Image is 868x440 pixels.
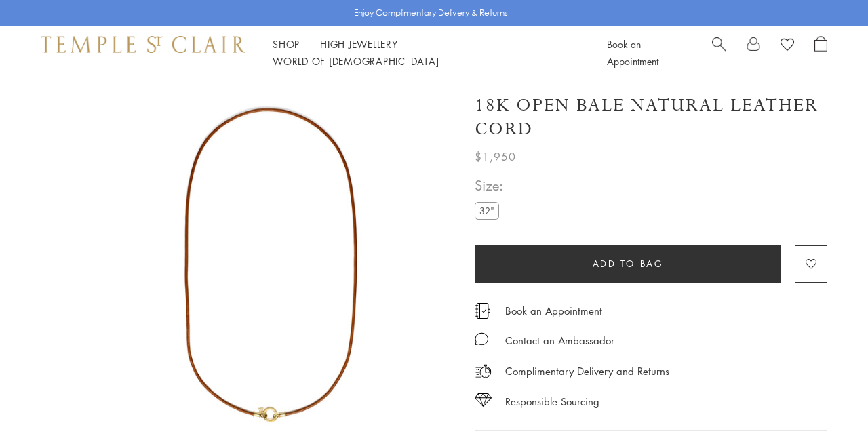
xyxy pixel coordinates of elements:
a: World of [DEMOGRAPHIC_DATA]World of [DEMOGRAPHIC_DATA] [273,54,439,68]
img: MessageIcon-01_2.svg [475,332,488,346]
label: 32" [475,202,499,219]
button: Add to bag [475,245,781,283]
nav: Main navigation [273,36,576,70]
span: Size: [475,174,505,197]
a: ShopShop [273,37,300,51]
img: icon_appointment.svg [475,303,491,319]
p: Enjoy Complimentary Delivery & Returns [354,6,508,20]
a: Book an Appointment [505,303,602,318]
img: icon_delivery.svg [475,363,492,380]
a: Open Shopping Bag [814,36,827,70]
h1: 18K Open Bale Natural Leather Cord [475,94,827,141]
a: Book an Appointment [607,37,658,68]
img: Temple St. Clair [41,36,245,52]
img: icon_sourcing.svg [475,393,492,407]
div: Contact an Ambassador [505,332,614,349]
a: High JewelleryHigh Jewellery [320,37,398,51]
p: Complimentary Delivery and Returns [505,363,669,380]
a: Search [712,36,726,70]
a: View Wishlist [781,36,794,56]
span: Add to bag [593,256,664,271]
span: $1,950 [475,148,516,165]
div: Responsible Sourcing [505,393,599,410]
